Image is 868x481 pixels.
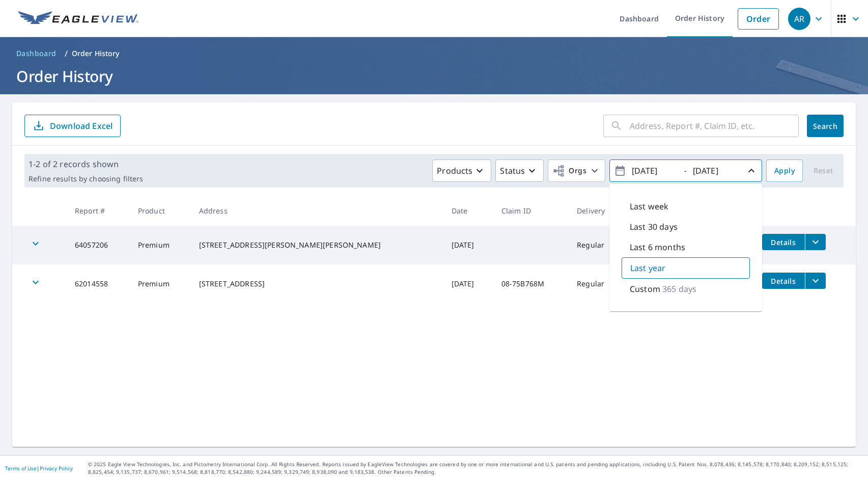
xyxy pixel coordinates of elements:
td: Regular [569,226,625,264]
img: EV Logo [18,11,138,26]
th: Address [191,196,443,226]
button: detailsBtn-62014558 [762,273,805,289]
th: Report # [67,196,130,226]
h1: Order History [12,66,856,87]
td: Premium [130,264,191,303]
p: 1-2 of 2 records shown [29,158,143,170]
button: Status [495,159,544,182]
p: Last week [630,200,668,212]
span: Orgs [552,165,586,177]
td: 62014558 [67,264,130,303]
li: / [65,47,68,60]
td: Regular [569,264,625,303]
p: Order History [72,48,120,59]
th: Product [130,196,191,226]
p: Download Excel [50,120,113,131]
a: Privacy Policy [40,465,73,472]
div: Custom365 days [622,279,750,299]
div: [STREET_ADDRESS][PERSON_NAME][PERSON_NAME] [199,240,435,250]
th: Claim ID [493,196,569,226]
p: Last 6 months [630,241,685,253]
td: 64057206 [67,226,130,264]
span: Dashboard [16,48,57,59]
div: Last week [622,196,750,217]
input: yyyy/mm/dd [629,163,679,179]
p: Last 30 days [630,221,678,233]
th: Date [443,196,493,226]
td: [DATE] [443,264,493,303]
div: AR [788,8,810,30]
span: - [614,162,758,180]
div: Last 30 days [622,217,750,237]
div: [STREET_ADDRESS] [199,279,435,289]
p: Products [437,165,472,177]
p: Refine results by choosing filters [29,174,143,183]
span: Details [768,237,799,247]
button: - [609,159,762,182]
th: Delivery [569,196,625,226]
p: Status [500,165,525,177]
td: 08-75B768M [493,264,569,303]
td: Premium [130,226,191,264]
button: Search [807,115,844,137]
a: Terms of Use [5,465,37,472]
button: detailsBtn-64057206 [762,234,805,250]
input: Address, Report #, Claim ID, etc. [630,112,799,140]
p: 365 days [662,283,696,295]
td: [DATE] [443,226,493,264]
a: Dashboard [12,45,61,62]
button: filesDropdownBtn-64057206 [805,234,826,250]
button: Orgs [548,159,605,182]
div: Last 6 months [622,237,750,257]
button: filesDropdownBtn-62014558 [805,273,826,289]
p: Last year [630,262,665,274]
p: | [5,465,73,471]
p: Custom [630,283,660,295]
nav: breadcrumb [12,45,856,62]
button: Download Excel [24,115,121,137]
div: Last year [622,257,750,279]
span: Details [768,276,799,286]
button: Apply [766,159,803,182]
a: Order [738,8,779,30]
span: Search [815,121,835,131]
button: Products [432,159,491,182]
span: Apply [774,165,795,177]
input: yyyy/mm/dd [690,163,740,179]
p: © 2025 Eagle View Technologies, Inc. and Pictometry International Corp. All Rights Reserved. Repo... [88,461,863,476]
